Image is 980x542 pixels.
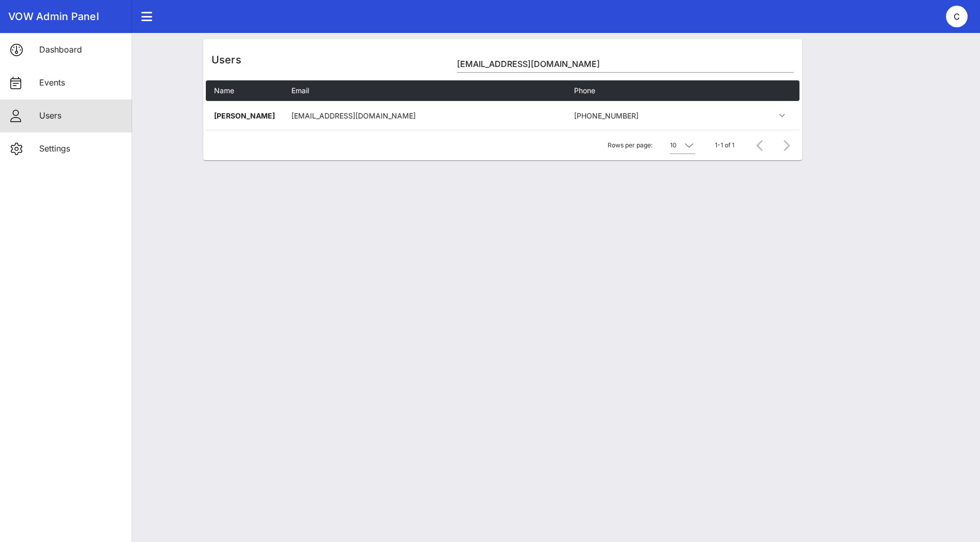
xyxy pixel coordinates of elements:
[670,137,695,154] div: 10Rows per page:
[283,80,566,101] th: Email
[8,10,124,23] div: VOW Admin Panel
[566,101,729,130] td: [PHONE_NUMBER]
[203,39,802,80] div: Users
[206,80,283,101] th: Name
[946,6,968,27] div: C
[39,78,124,88] div: Events
[566,80,729,101] th: Phone
[214,86,234,95] span: Name
[608,130,695,160] div: Rows per page:
[39,111,124,121] div: Users
[39,144,124,154] div: Settings
[670,141,677,150] div: 10
[574,86,595,95] span: Phone
[39,45,124,55] div: Dashboard
[291,86,309,95] span: Email
[283,101,566,130] td: [EMAIL_ADDRESS][DOMAIN_NAME]
[715,141,734,150] div: 1-1 of 1
[206,101,283,130] td: [PERSON_NAME]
